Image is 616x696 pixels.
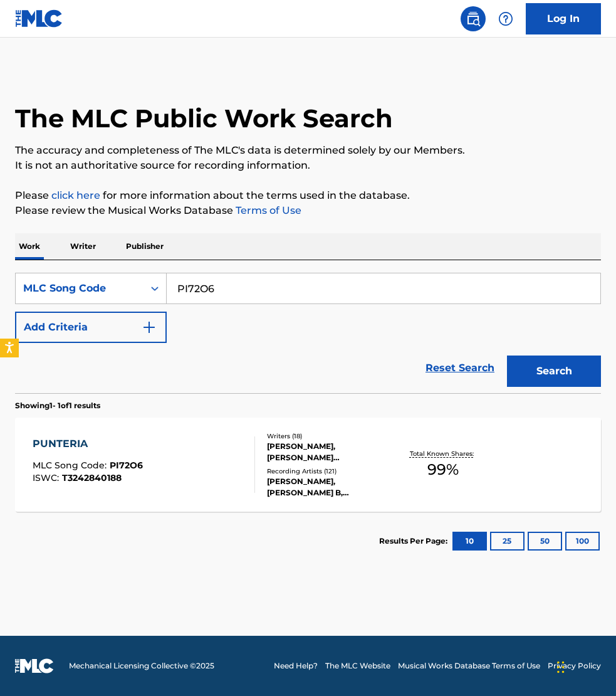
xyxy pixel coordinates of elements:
[33,460,110,471] span: MLC Song Code :
[15,143,601,158] p: The accuracy and completeness of The MLC's data is determined solely by our Members.
[15,158,601,173] p: It is not an authoritative source for recording information.
[69,660,214,672] span: Mechanical Licensing Collective © 2025
[466,11,481,26] img: search
[398,660,540,672] a: Musical Works Database Terms of Use
[528,532,562,551] button: 50
[548,660,601,672] a: Privacy Policy
[553,636,616,696] iframe: Chat Widget
[15,312,167,343] button: Add Criteria
[15,273,601,393] form: Search Form
[110,460,143,471] span: PI72O6
[51,189,100,201] a: click here
[23,281,136,296] div: MLC Song Code
[122,233,167,260] p: Publisher
[419,354,501,382] a: Reset Search
[15,203,601,218] p: Please review the Musical Works Database
[62,472,122,483] span: T3242840188
[493,6,518,31] div: Help
[66,233,100,260] p: Writer
[267,441,394,463] div: [PERSON_NAME], [PERSON_NAME] [PERSON_NAME] [PERSON_NAME] ESPINELL, CAROLINA [PERSON_NAME] [PERSON...
[15,103,393,134] h1: The MLC Public Work Search
[452,532,487,551] button: 10
[498,11,513,26] img: help
[267,467,394,476] div: Recording Artists ( 121 )
[325,660,390,672] a: The MLC Website
[410,449,477,458] p: Total Known Shares:
[33,472,62,483] span: ISWC :
[565,532,600,551] button: 100
[267,431,394,441] div: Writers ( 18 )
[267,476,394,498] div: [PERSON_NAME],[PERSON_NAME] B, [PERSON_NAME] & [PERSON_NAME] B, [PERSON_NAME]|[PERSON_NAME] B, [P...
[526,3,601,34] a: Log In
[15,233,44,260] p: Work
[15,658,54,673] img: logo
[461,6,486,31] a: Public Search
[379,535,451,547] p: Results Per Page:
[557,648,565,686] div: Drag
[427,458,459,481] span: 99 %
[15,400,100,411] p: Showing 1 - 1 of 1 results
[33,436,143,451] div: PUNTERIA
[490,532,525,551] button: 25
[233,204,301,216] a: Terms of Use
[507,356,601,387] button: Search
[142,320,157,335] img: 9d2ae6d4665cec9f34b9.svg
[274,660,318,672] a: Need Help?
[15,188,601,203] p: Please for more information about the terms used in the database.
[15,9,63,28] img: MLC Logo
[15,418,601,512] a: PUNTERIAMLC Song Code:PI72O6ISWC:T3242840188Writers (18)[PERSON_NAME], [PERSON_NAME] [PERSON_NAME...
